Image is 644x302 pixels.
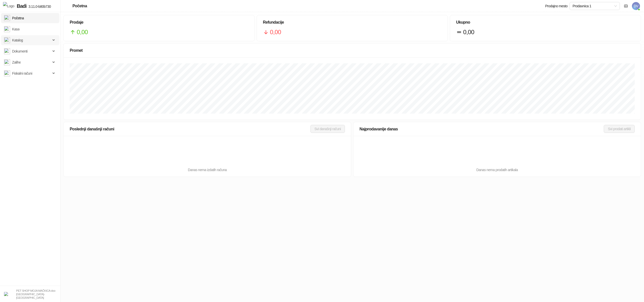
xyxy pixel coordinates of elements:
span: 3.11.0-b80b730 [26,5,51,9]
div: Promet [70,47,635,54]
img: Logo [3,2,14,10]
span: Fiskalni računi [12,68,32,78]
span: Prodavnica 1 [573,2,617,10]
div: Danas nema izdatih računa [72,167,343,173]
div: Početna [72,4,87,8]
span: Katalog [12,35,23,45]
span: Badi [17,3,27,9]
img: 64x64-companyLogo-b2da54f3-9bca-40b5-bf51-3603918ec158.png [4,292,8,296]
div: Prodajno mesto [545,4,568,8]
div: Poslednji današnji računi [70,126,310,132]
h5: Ukupno [456,19,635,25]
h5: Refundacije [263,19,441,25]
div: Najprodavanije danas [359,126,604,132]
span: 0,00 [463,27,474,37]
h5: Prodaje [70,19,248,25]
a: Dokumentacija [622,2,630,10]
div: Danas nema prodatih artikala [361,167,633,173]
span: 0,00 [77,27,88,37]
span: Zalihe [12,57,21,67]
span: 0,00 [270,27,281,37]
a: Kasa [4,24,19,34]
small: PET SHOP MOJA MAČKICA doo [GEOGRAPHIC_DATA]-[GEOGRAPHIC_DATA] [16,289,55,299]
span: Dokumenti [12,46,27,56]
button: Svi današnji računi [310,125,345,133]
a: Početna [4,13,24,23]
button: Svi prodati artikli [604,125,635,133]
span: DV [632,2,640,10]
